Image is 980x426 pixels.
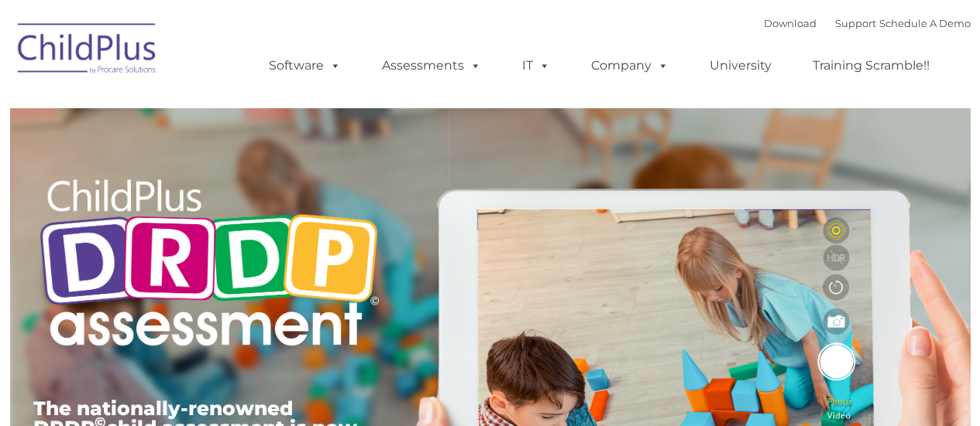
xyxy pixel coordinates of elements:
[835,17,876,29] a: Support
[253,50,356,81] a: Software
[366,50,497,81] a: Assessments
[764,17,971,29] font: |
[764,17,817,29] a: Download
[879,17,971,29] a: Schedule A Demo
[10,12,165,90] img: ChildPlus by Procare Solutions
[797,50,945,81] a: Training Scramble!!
[694,50,787,81] a: University
[576,50,684,81] a: Company
[33,158,385,372] img: Copyright - DRDP Logo Light
[507,50,566,81] a: IT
